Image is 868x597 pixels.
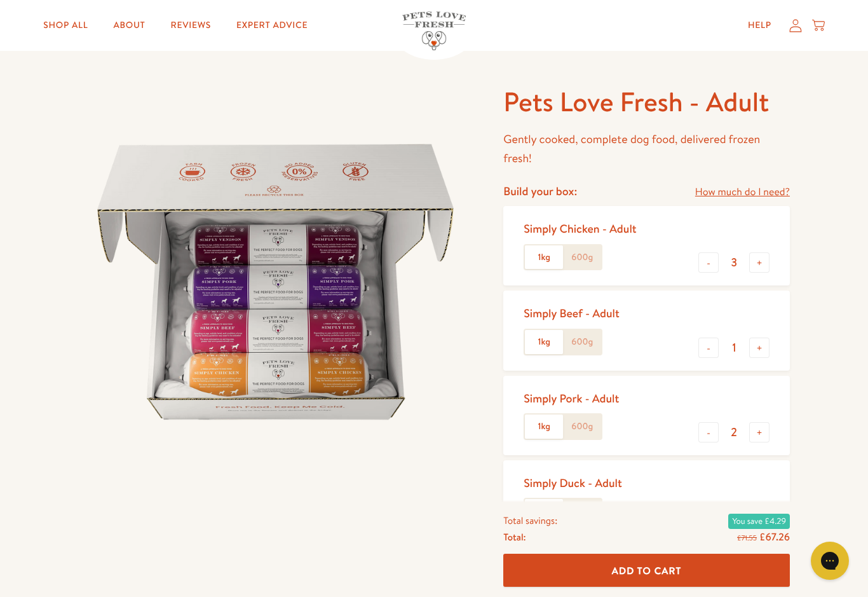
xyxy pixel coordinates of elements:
[402,11,466,50] img: Pets Love Fresh
[33,13,98,38] a: Shop All
[759,530,790,544] span: £67.26
[524,221,636,236] div: Simply Chicken - Adult
[161,13,221,38] a: Reviews
[524,476,622,490] div: Simply Duck - Adult
[503,528,526,545] span: Total:
[525,245,563,270] label: 1kg
[103,13,155,38] a: About
[695,184,790,201] a: How much do I need?
[503,130,790,168] p: Gently cooked, complete dog food, delivered frozen fresh!
[749,252,770,273] button: +
[524,306,620,320] div: Simply Beef - Adult
[78,85,473,479] img: Pets Love Fresh - Adult
[698,252,719,273] button: -
[738,13,782,38] a: Help
[804,537,855,584] iframe: Gorgias live chat messenger
[612,563,682,577] span: Add To Cart
[698,422,719,443] button: -
[563,499,601,523] label: 600g
[503,554,790,587] button: Add To Cart
[563,330,601,354] label: 600g
[525,499,563,523] label: 1kg
[563,415,601,439] label: 600g
[698,338,719,358] button: -
[563,245,601,270] label: 600g
[503,85,790,120] h1: Pets Love Fresh - Adult
[524,391,619,406] div: Simply Pork - Adult
[737,532,757,542] s: £71.55
[525,415,563,439] label: 1kg
[503,512,557,528] span: Total savings:
[728,513,790,528] span: You save £4.29
[226,13,318,38] a: Expert Advice
[749,422,770,443] button: +
[503,184,577,198] h4: Build your box:
[525,330,563,354] label: 1kg
[749,338,770,358] button: +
